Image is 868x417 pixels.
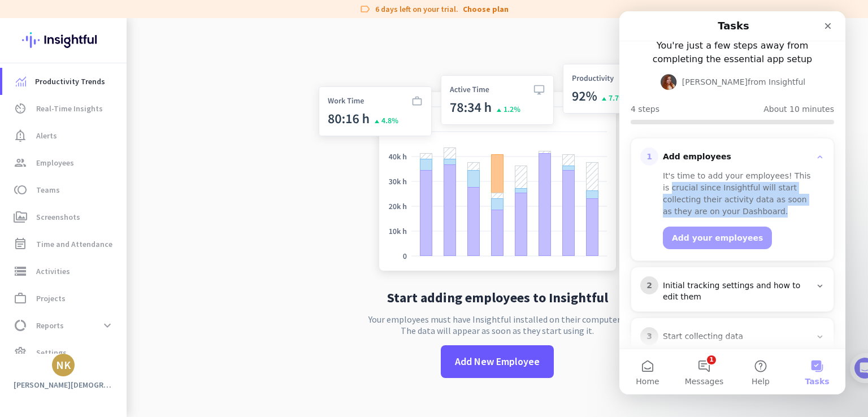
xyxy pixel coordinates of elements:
[359,3,371,15] i: label
[35,75,105,88] span: Productivity Trends
[2,312,127,339] a: data_usageReportsexpand_more
[14,102,27,115] i: av_timer
[2,258,127,285] a: storageActivities
[2,68,127,95] a: menu-itemProductivity Trends
[14,292,27,305] i: work_outline
[36,210,80,224] span: Screenshots
[14,210,27,224] i: perm_media
[14,319,27,332] i: data_usage
[22,18,105,62] img: Insightful logo
[2,285,127,312] a: work_outlineProjects
[310,57,684,282] img: no-search-results
[441,345,554,378] button: Add New Employee
[14,346,27,359] i: settings
[36,183,60,197] span: Teams
[14,183,27,197] i: toll
[36,102,103,115] span: Real-Time Insights
[14,264,27,278] i: storage
[2,203,127,231] a: perm_mediaScreenshots
[463,3,509,15] a: Choose plan
[2,95,127,122] a: av_timerReal-Time Insights
[36,319,64,332] span: Reports
[619,11,845,394] iframe: Intercom live chat
[36,156,74,170] span: Employees
[16,76,26,86] img: menu-item
[97,315,118,336] button: expand_more
[387,291,608,305] h2: Start adding employees to Insightful
[36,292,66,305] span: Projects
[2,149,127,176] a: groupEmployees
[2,176,127,203] a: tollTeams
[2,231,127,258] a: event_noteTime and Attendance
[36,129,57,142] span: Alerts
[56,359,71,371] div: NK
[36,237,112,251] span: Time and Attendance
[455,354,540,369] span: Add New Employee
[36,264,70,278] span: Activities
[368,314,626,336] p: Your employees must have Insightful installed on their computers. The data will appear as soon as...
[2,122,127,149] a: notification_importantAlerts
[14,129,27,142] i: notification_important
[14,237,27,251] i: event_note
[36,346,67,359] span: Settings
[14,156,27,170] i: group
[2,339,127,366] a: settingsSettings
